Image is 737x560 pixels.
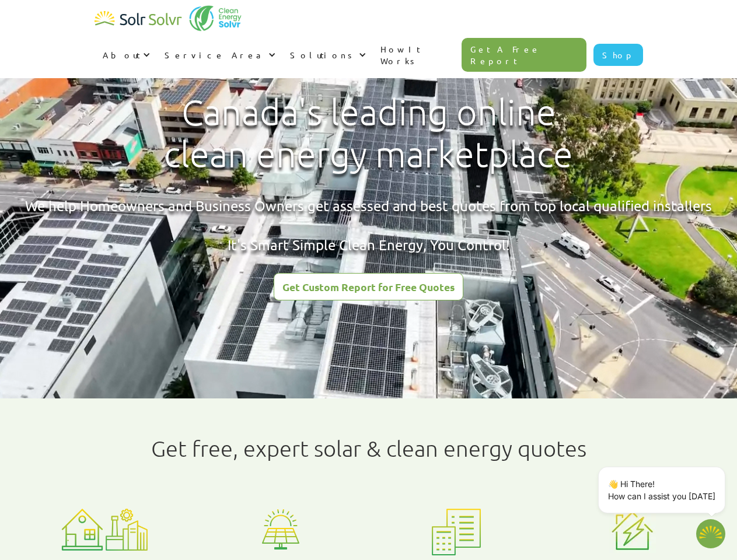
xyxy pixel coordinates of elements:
p: 👋 Hi There! How can I assist you [DATE] [608,478,715,502]
div: Service Area [156,37,282,72]
div: About [95,37,156,72]
div: Solutions [290,49,356,61]
button: Open chatbot widget [696,519,725,548]
h1: Get free, expert solar & clean energy quotes [151,436,586,461]
h1: Canada's leading online clean energy marketplace [154,92,583,176]
div: Service Area [165,49,266,61]
a: Get A Free Report [462,38,586,72]
a: How It Works [372,32,462,78]
a: Shop [593,44,643,66]
div: Solutions [282,37,372,72]
div: About [103,49,140,61]
img: 1702586718.png [696,519,725,548]
a: Get Custom Report for Free Quotes [274,273,463,300]
div: Get Custom Report for Free Quotes [282,282,455,292]
div: We help Homeowners and Business Owners get assessed and best quotes from top local qualified inst... [25,196,712,255]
